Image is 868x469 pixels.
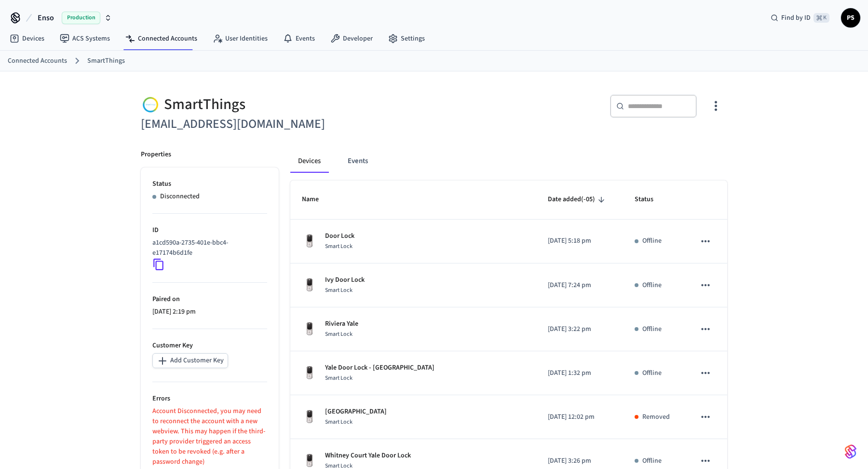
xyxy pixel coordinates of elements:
[548,456,611,466] p: [DATE] 3:26 pm
[548,412,611,422] p: [DATE] 12:02 pm
[52,30,118,47] a: ACS Systems
[814,13,829,23] span: ⌘ K
[325,451,411,461] p: Whitney Court Yale Door Lock
[152,406,267,467] p: Account Disconnected, you may need to reconnect the account with a new webview. This may happen i...
[325,286,353,294] span: Smart Lock
[118,30,205,47] a: Connected Accounts
[642,412,670,422] p: Removed
[642,236,662,246] p: Offline
[325,418,353,426] span: Smart Lock
[642,324,662,334] p: Offline
[325,231,354,241] p: Door Lock
[141,95,160,114] img: Smartthings Logo, Square
[87,56,125,66] a: SmartThings
[781,13,811,23] span: Find by ID
[548,280,611,290] p: [DATE] 7:24 pm
[302,321,317,337] img: Yale Assure Touchscreen Wifi Smart Lock, Satin Nickel, Front
[141,95,428,114] div: SmartThings
[548,192,608,207] span: Date added(-05)
[152,307,267,317] p: [DATE] 2:19 pm
[275,30,323,47] a: Events
[141,114,428,134] h6: [EMAIL_ADDRESS][DOMAIN_NAME]
[141,150,171,160] p: Properties
[38,12,54,24] span: Enso
[548,368,611,378] p: [DATE] 1:32 pm
[548,324,611,334] p: [DATE] 3:22 pm
[325,374,353,382] span: Smart Lock
[642,456,662,466] p: Offline
[325,242,353,250] span: Smart Lock
[642,280,662,290] p: Offline
[152,179,267,189] p: Status
[152,238,263,258] p: a1cd590a-2735-401e-bbc4-e17174b6d1fe
[325,407,387,417] p: [GEOGRAPHIC_DATA]
[152,294,267,304] p: Paired on
[325,363,434,373] p: Yale Door Lock - [GEOGRAPHIC_DATA]
[205,30,275,47] a: User Identities
[548,236,611,246] p: [DATE] 5:18 pm
[152,341,267,351] p: Customer Key
[290,150,727,173] div: connected account tabs
[302,192,331,207] span: Name
[340,150,376,173] button: Events
[8,56,67,66] a: Connected Accounts
[325,319,358,329] p: Riviera Yale
[380,30,433,47] a: Settings
[841,8,860,28] button: PS
[160,192,200,202] p: Disconnected
[325,275,365,285] p: Ivy Door Lock
[302,453,317,469] img: Yale Assure Touchscreen Wifi Smart Lock, Satin Nickel, Front
[302,234,317,249] img: Yale Assure Touchscreen Wifi Smart Lock, Satin Nickel, Front
[842,9,859,27] span: PS
[635,192,666,207] span: Status
[763,9,837,27] div: Find by ID⌘ K
[302,409,317,425] img: Yale Assure Touchscreen Wifi Smart Lock, Satin Nickel, Front
[290,150,328,173] button: Devices
[62,12,100,24] span: Production
[152,225,267,235] p: ID
[302,365,317,381] img: Yale Assure Touchscreen Wifi Smart Lock, Satin Nickel, Front
[152,353,228,368] button: Add Customer Key
[2,30,52,47] a: Devices
[845,444,856,459] img: SeamLogoGradient.69752ec5.svg
[325,330,353,338] span: Smart Lock
[323,30,380,47] a: Developer
[302,277,317,293] img: Yale Assure Touchscreen Wifi Smart Lock, Satin Nickel, Front
[152,394,267,404] p: Errors
[642,368,662,378] p: Offline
